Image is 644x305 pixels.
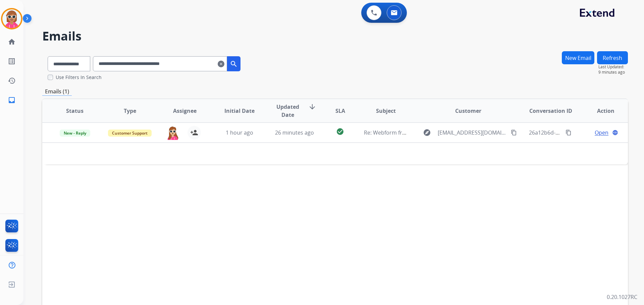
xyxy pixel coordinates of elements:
[455,107,481,115] span: Customer
[218,60,224,68] mat-icon: clear
[2,9,21,28] img: avatar
[66,107,84,115] span: Status
[566,130,572,136] mat-icon: content_copy
[190,129,198,137] mat-icon: person_add
[124,107,136,115] span: Type
[335,107,345,115] span: SLA
[8,77,16,85] mat-icon: history
[42,29,628,43] h2: Emails
[511,130,517,136] mat-icon: content_copy
[273,103,303,119] span: Updated Date
[598,64,628,70] span: Last Updated:
[166,126,179,140] img: agent-avatar
[607,293,637,301] p: 0.20.1027RC
[224,107,255,115] span: Initial Date
[529,107,572,115] span: Conversation ID
[364,129,525,136] span: Re: Webform from [EMAIL_ADDRESS][DOMAIN_NAME] on [DATE]
[8,96,16,104] mat-icon: inbox
[595,129,608,137] span: Open
[438,129,507,137] span: [EMAIL_ADDRESS][DOMAIN_NAME]
[42,87,72,96] p: Emails (1)
[612,130,618,136] mat-icon: language
[108,130,152,137] span: Customer Support
[573,99,628,123] th: Action
[376,107,396,115] span: Subject
[56,74,102,81] label: Use Filters In Search
[230,60,238,68] mat-icon: search
[60,130,90,137] span: New - Reply
[8,57,16,65] mat-icon: list_alt
[562,51,594,64] button: New Email
[308,103,316,111] mat-icon: arrow_downward
[529,129,629,136] span: 26a12b6d-e7b6-4fbd-a65f-f19602f95802
[226,129,253,136] span: 1 hour ago
[423,129,431,137] mat-icon: explore
[336,128,344,136] mat-icon: check_circle
[598,70,628,75] span: 9 minutes ago
[8,38,16,46] mat-icon: home
[275,129,314,136] span: 26 minutes ago
[173,107,197,115] span: Assignee
[597,51,628,64] button: Refresh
